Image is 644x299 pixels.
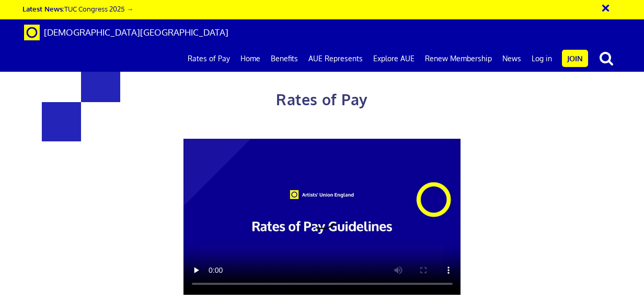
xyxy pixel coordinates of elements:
[303,46,368,72] a: AUE Represents
[182,46,235,72] a: Rates of Pay
[16,19,236,46] a: Brand [DEMOGRAPHIC_DATA][GEOGRAPHIC_DATA]
[235,46,266,72] a: Home
[497,46,526,72] a: News
[590,47,623,69] button: search
[368,46,420,72] a: Explore AUE
[420,46,497,72] a: Renew Membership
[22,4,64,13] strong: Latest News:
[22,4,133,13] a: Latest News:TUC Congress 2025 →
[276,90,367,109] span: Rates of Pay
[562,50,588,67] a: Join
[526,46,557,72] a: Log in
[44,27,228,38] span: [DEMOGRAPHIC_DATA][GEOGRAPHIC_DATA]
[266,46,303,72] a: Benefits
